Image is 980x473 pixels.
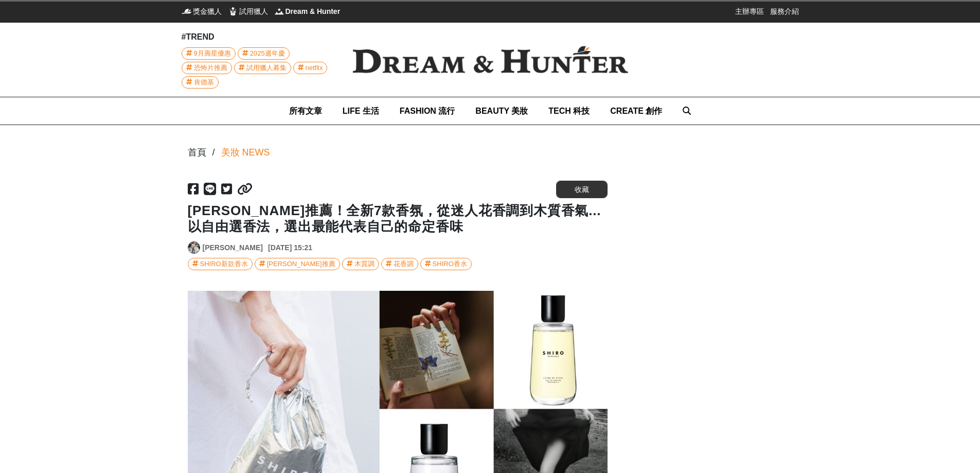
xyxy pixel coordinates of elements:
div: / [212,146,215,160]
div: 木質調 [354,258,375,270]
a: LIFE 生活 [343,97,379,125]
a: 2025週年慶 [238,47,290,60]
a: 試用獵人試用獵人 [228,6,268,16]
a: 肯德基 [182,76,219,89]
a: [PERSON_NAME]推薦 [255,258,340,270]
img: 試用獵人 [228,6,238,16]
span: netflix [306,62,323,74]
img: 獎金獵人 [182,6,192,16]
span: Dream & Hunter [286,6,341,16]
div: [DATE] 15:21 [268,242,312,253]
h1: [PERSON_NAME]推薦！全新7款香氛，從迷人花香調到木質香氣...以自由選香法，選出最能代表自己的命定香味 [188,203,608,235]
img: Dream & Hunter [274,6,284,16]
div: [PERSON_NAME]推薦 [267,258,335,270]
button: 收藏 [556,181,608,198]
a: Dream & HunterDream & Hunter [274,6,341,16]
a: 木質調 [342,258,379,270]
a: [PERSON_NAME] [203,242,263,253]
span: CREATE 創作 [610,107,662,115]
span: LIFE 生活 [343,107,379,115]
span: 恐怖片推薦 [194,62,227,74]
span: 9月壽星優惠 [194,48,231,59]
span: 獎金獵人 [193,6,222,16]
a: BEAUTY 美妝 [475,97,528,125]
a: TECH 科技 [548,97,590,125]
a: FASHION 流行 [400,97,455,125]
span: BEAUTY 美妝 [475,107,528,115]
a: 主辦專區 [735,6,764,16]
div: 花香調 [394,258,414,270]
span: 試用獵人募集 [246,62,287,74]
span: FASHION 流行 [400,107,455,115]
img: Dream & Hunter [336,29,645,90]
a: SHIRO香水 [420,258,472,270]
span: 肯德基 [194,77,214,88]
a: 9月壽星優惠 [182,47,236,60]
a: 試用獵人募集 [234,62,291,74]
span: 所有文章 [289,107,322,115]
a: SHIRO新款香水 [188,258,253,270]
a: netflix [293,62,328,74]
span: 試用獵人 [239,6,268,16]
a: 美妝 NEWS [221,146,270,160]
a: Avatar [188,241,200,254]
div: 首頁 [188,146,206,160]
img: Avatar [188,242,200,253]
div: SHIRO新款香水 [200,258,248,270]
a: 恐怖片推薦 [182,62,232,74]
a: CREATE 創作 [610,97,662,125]
span: 2025週年慶 [250,48,285,59]
div: #TREND [182,31,336,43]
a: 花香調 [381,258,418,270]
div: SHIRO香水 [433,258,467,270]
a: 獎金獵人獎金獵人 [182,6,222,16]
a: 所有文章 [289,97,322,125]
span: TECH 科技 [548,107,590,115]
a: 服務介紹 [770,6,799,16]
